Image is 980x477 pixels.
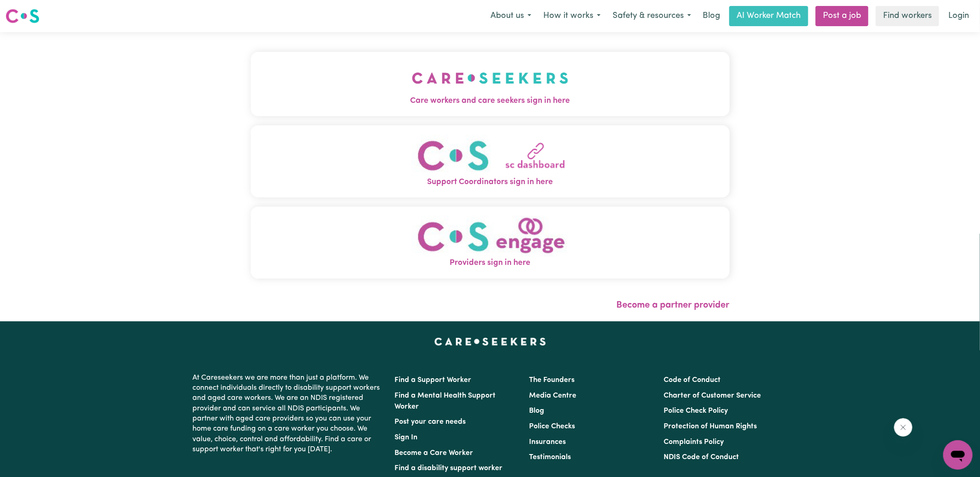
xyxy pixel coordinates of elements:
a: Login [943,6,974,26]
a: Blog [529,407,544,415]
a: Media Centre [529,392,576,399]
span: Care workers and care seekers sign in here [251,95,730,107]
iframe: Button to launch messaging window [943,440,973,470]
p: At Careseekers we are more than just a platform. We connect individuals directly to disability su... [192,369,383,459]
a: Become a partner provider [617,301,730,310]
button: About us [484,6,537,26]
iframe: Close message [894,418,912,437]
button: How it works [537,6,607,26]
a: Post your care needs [394,418,466,426]
a: NDIS Code of Conduct [664,454,739,461]
button: Providers sign in here [251,207,730,279]
a: Insurances [529,438,566,446]
a: Become a Care Worker [394,449,473,457]
span: Support Coordinators sign in here [251,176,730,188]
a: AI Worker Match [729,6,808,26]
a: Careseekers home page [434,338,546,345]
button: Support Coordinators sign in here [251,125,730,197]
a: Sign In [394,434,417,441]
a: Protection of Human Rights [664,423,757,430]
span: Need any help? [6,6,56,14]
a: Police Checks [529,423,575,430]
a: The Founders [529,376,574,384]
a: Post a job [816,6,868,26]
img: Careseekers logo [6,8,39,24]
span: Providers sign in here [251,257,730,269]
button: Care workers and care seekers sign in here [251,52,730,116]
a: Complaints Policy [664,438,724,446]
button: Safety & resources [607,6,697,26]
a: Find workers [876,6,939,26]
a: Testimonials [529,454,571,461]
a: Code of Conduct [664,376,721,384]
a: Find a Support Worker [394,376,471,384]
a: Blog [697,6,726,26]
a: Find a Mental Health Support Worker [394,392,496,410]
a: Police Check Policy [664,407,728,415]
a: Charter of Customer Service [664,392,761,399]
a: Careseekers logo [6,6,39,27]
a: Find a disability support worker [394,465,502,472]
